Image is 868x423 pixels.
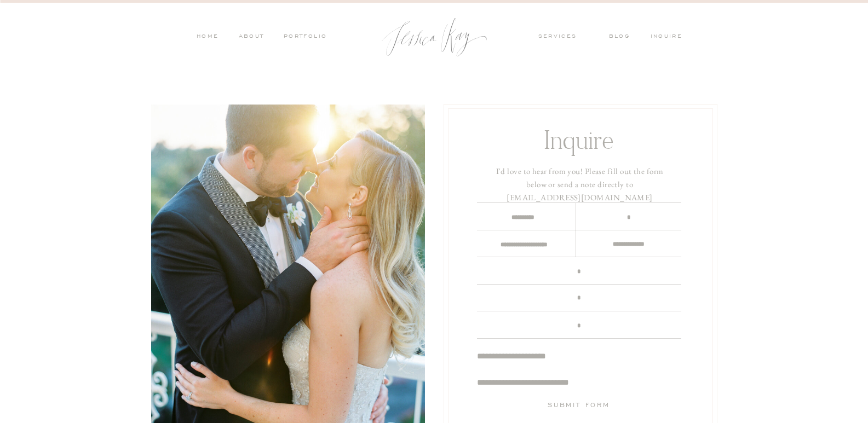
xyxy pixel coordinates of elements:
[527,401,631,418] a: Submit Form
[282,32,327,42] a: PORTFOLIO
[489,124,669,153] h1: Inquire
[196,32,219,42] a: HOME
[488,165,671,197] h3: I'd love to hear from you! Please fill out the form below or send a note directly to [EMAIL_ADDRE...
[609,32,637,42] a: blog
[651,32,688,42] a: inquire
[538,32,592,42] a: services
[236,32,265,42] a: ABOUT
